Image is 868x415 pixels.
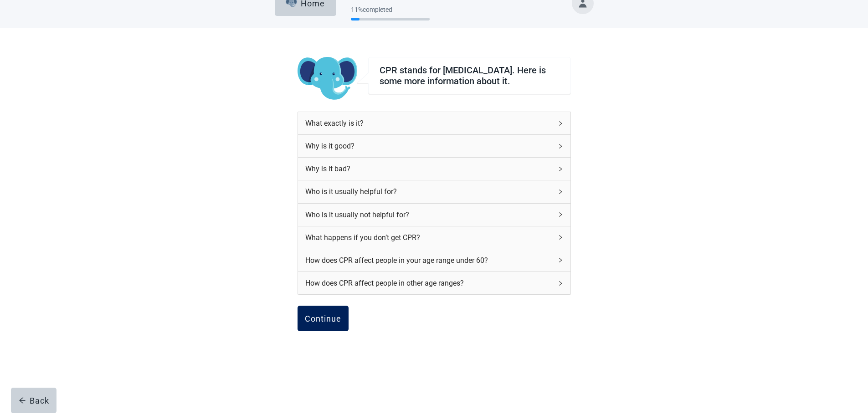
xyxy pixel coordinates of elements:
[558,143,563,149] span: right
[558,235,563,240] span: right
[558,121,563,126] span: right
[19,396,49,405] div: Back
[305,118,552,129] div: What exactly is it?
[351,2,430,25] div: Progress section
[305,209,552,220] div: Who is it usually not helpful for?
[351,6,430,13] div: 11 % completed
[380,65,560,87] div: CPR stands for [MEDICAL_DATA]. Here is some more information about it.
[305,277,552,289] div: How does CPR affect people in other age ranges?
[298,180,570,203] div: Who is it usually helpful for?
[558,166,563,172] span: right
[11,388,56,413] button: arrow-leftBack
[298,272,570,294] div: How does CPR affect people in other age ranges?
[305,314,341,323] div: Continue
[298,135,570,157] div: Why is it good?
[558,189,563,195] span: right
[298,249,570,272] div: How does CPR affect people in your age range under 60?
[305,255,552,266] div: How does CPR affect people in your age range under 60?
[298,57,357,101] img: Koda Elephant
[305,163,552,174] div: Why is it bad?
[558,257,563,263] span: right
[298,226,570,249] div: What happens if you don’t get CPR?
[298,306,349,331] button: Continue
[558,212,563,217] span: right
[19,397,26,404] span: arrow-left
[298,112,570,134] div: What exactly is it?
[298,204,570,226] div: Who is it usually not helpful for?
[305,140,552,152] div: Why is it good?
[298,158,570,180] div: Why is it bad?
[305,232,552,243] div: What happens if you don’t get CPR?
[558,281,563,286] span: right
[305,186,552,197] div: Who is it usually helpful for?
